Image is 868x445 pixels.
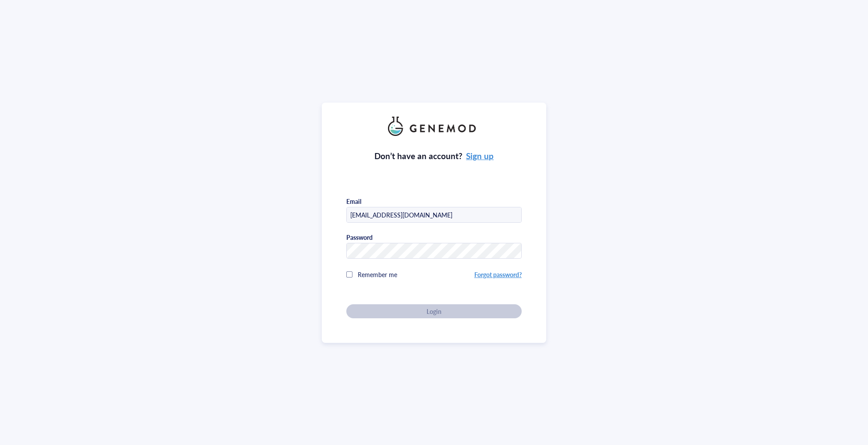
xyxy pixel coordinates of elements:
[346,197,361,205] div: Email
[466,150,494,162] a: Sign up
[388,117,480,136] img: genemod_logo_light-BcqUzbGq.png
[358,270,397,279] span: Remember me
[374,150,494,162] div: Don’t have an account?
[346,233,373,241] div: Password
[474,270,522,279] a: Forgot password?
